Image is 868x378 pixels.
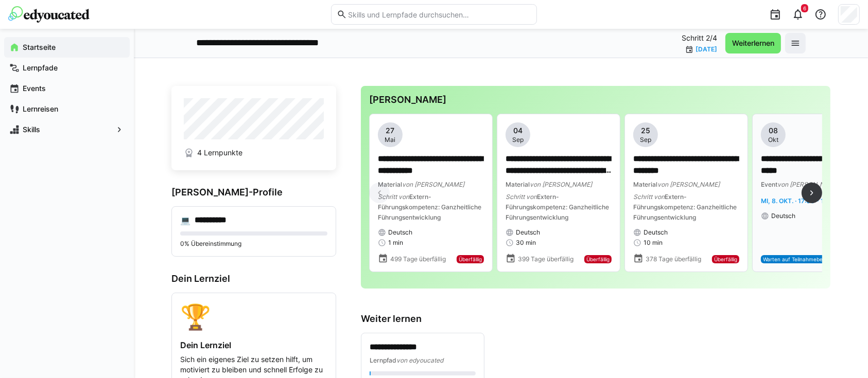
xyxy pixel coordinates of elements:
span: 10 min [644,239,663,247]
span: Deutsch [771,212,795,220]
span: 08 [769,125,778,136]
span: Deutsch [388,228,412,237]
span: 04 [513,125,523,136]
span: Sep [512,136,524,144]
span: 399 Tage überfällig [518,255,574,263]
span: Sep [640,136,651,144]
h3: [PERSON_NAME]-Profile [171,187,336,198]
span: 25 [641,125,650,136]
span: 6 [803,5,806,11]
div: 💻️ [180,215,190,225]
span: Material [378,181,402,188]
span: Weiterlernen [731,38,776,48]
h3: Weiter lernen [361,313,830,325]
span: 30 min [516,239,536,247]
span: Schritt von [506,193,537,201]
span: von [PERSON_NAME] [402,181,464,188]
div: 🏆 [180,301,327,332]
span: Mai [385,136,396,144]
span: Schritt von [633,193,665,201]
span: Überfällig [714,256,737,262]
p: 0% Übereinstimmung [180,240,327,248]
span: Extern- Führungskompetenz: Ganzheitliche Führungsentwicklung [378,193,481,221]
span: Lernpfad [370,356,396,364]
span: Deutsch [644,228,668,237]
span: 4 Lernpunkte [197,148,242,158]
span: 378 Tage überfällig [646,255,701,263]
span: von [PERSON_NAME] [777,181,840,188]
span: Mi, 8. Okt. · 17:00 - 19:00 [761,197,838,205]
span: 499 Tage überfällig [390,255,446,263]
span: Extern- Führungskompetenz: Ganzheitliche Führungsentwicklung [506,193,609,221]
button: Weiterlernen [725,33,781,53]
span: Material [506,181,530,188]
h3: Dein Lernziel [171,273,336,284]
h4: Dein Lernziel [180,340,327,350]
span: Extern- Führungskompetenz: Ganzheitliche Führungsentwicklung [633,193,737,221]
span: 1 min [388,239,403,247]
span: Okt [768,136,778,144]
div: [DATE] [696,46,717,53]
span: Material [633,181,657,188]
span: Event [761,181,777,188]
span: von [PERSON_NAME] [530,181,592,188]
p: Schritt 2/4 [682,33,717,43]
span: 27 [386,125,395,136]
span: Deutsch [516,228,540,237]
h3: [PERSON_NAME] [369,94,822,105]
span: Überfällig [459,256,482,262]
span: von edyoucated [396,356,443,364]
input: Skills und Lernpfade durchsuchen… [347,10,531,19]
span: von [PERSON_NAME] [657,181,720,188]
span: Schritt von [378,193,409,201]
span: Warten auf Teilnahmebestätigung [763,256,846,262]
span: Überfällig [586,256,610,262]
